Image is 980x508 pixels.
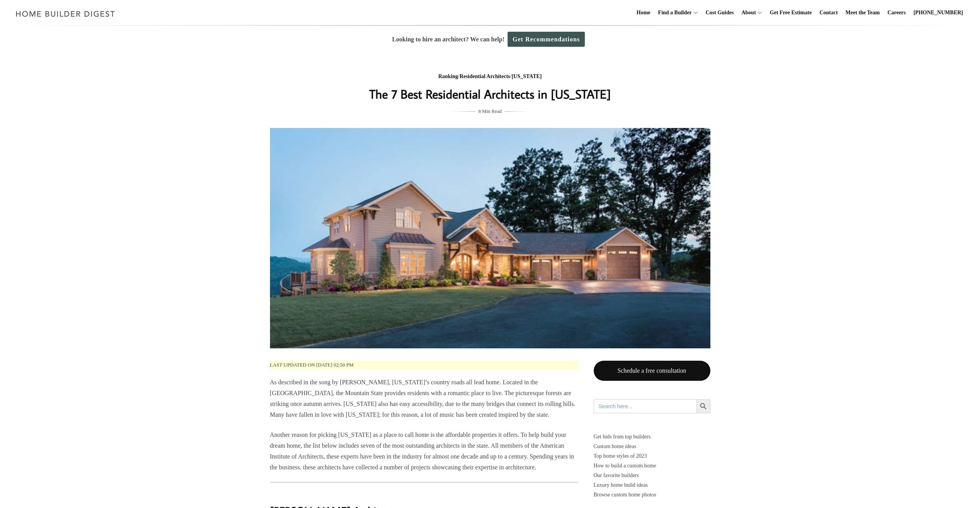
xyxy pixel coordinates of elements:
[270,361,578,370] p: Last updated on [DATE] 02:50 pm
[270,379,576,418] span: As described in the song by [PERSON_NAME], [US_STATE]’s country roads all lead home. Located in t...
[594,451,710,461] a: Top home styles of 2023
[594,470,710,480] a: Our favorite builders
[336,85,644,103] h1: The 7 Best Residential Architects in [US_STATE]
[842,0,883,25] a: Meet the Team
[816,0,841,25] a: Contact
[699,402,708,411] svg: Search
[738,0,756,25] a: About
[910,0,966,25] a: [PHONE_NUMBER]
[655,0,692,25] a: Find a Builder
[594,490,710,499] a: Browse custom home photos
[460,73,510,79] a: Residential Architects
[511,73,542,79] a: [US_STATE]
[12,6,119,21] img: Home Builder Digest
[634,0,654,25] a: Home
[594,480,710,490] a: Luxury home build ideas
[594,461,710,470] a: How to build a custom home
[594,361,710,381] a: Schedule a free consultation
[885,0,909,25] a: Careers
[270,431,574,470] span: Another reason for picking [US_STATE] as a place to call home is the affordable properties it off...
[594,399,696,413] input: Search here...
[336,72,644,82] div: / /
[767,0,815,25] a: Get Free Estimate
[703,0,737,25] a: Cost Guides
[478,107,501,116] span: 8 Min Read
[594,432,710,442] p: Get bids from top builders
[438,73,458,79] a: Ranking
[508,32,585,47] a: Get Recommendations
[594,442,710,451] a: Custom home ideas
